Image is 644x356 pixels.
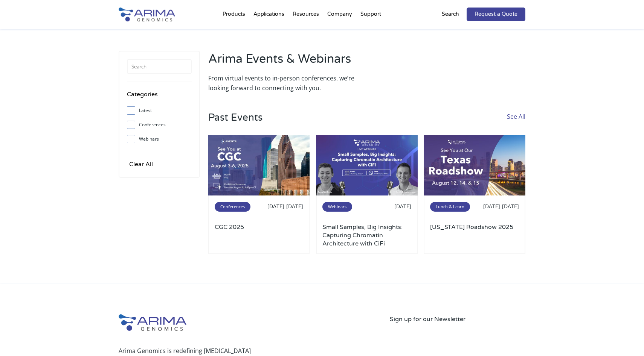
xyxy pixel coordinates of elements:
a: See All [507,112,525,135]
a: Small Samples, Big Insights: Capturing Chromatin Architecture with CiFi [322,223,411,248]
h3: Past Events [208,112,262,135]
a: [US_STATE] Roadshow 2025 [430,223,519,248]
h2: Arima Events & Webinars [208,51,363,73]
label: Conferences [127,119,192,130]
p: From virtual events to in-person conferences, we’re looking forward to connecting with you. [208,73,363,93]
p: Search [442,9,459,19]
img: Arima-Genomics-logo [119,8,175,21]
img: Arima-Genomics-logo [119,314,186,331]
span: Conferences [215,202,250,212]
h4: Categories [127,89,192,105]
img: AACR-2025-1-500x300.jpg [424,135,525,196]
input: Search [127,59,192,74]
input: Clear All [127,159,155,170]
img: CGC-2025-500x300.jpg [208,135,310,196]
span: Lunch & Learn [430,202,470,212]
a: Request a Quote [467,8,525,21]
label: Webinars [127,133,192,145]
label: Latest [127,105,192,116]
img: July-2025-webinar-3-500x300.jpg [316,135,418,196]
a: CGC 2025 [215,223,304,248]
span: [DATE]-[DATE] [483,203,519,210]
span: Webinars [322,202,352,212]
span: [DATE] [394,203,411,210]
span: [DATE]-[DATE] [267,203,303,210]
p: Sign up for our Newsletter [390,314,525,324]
